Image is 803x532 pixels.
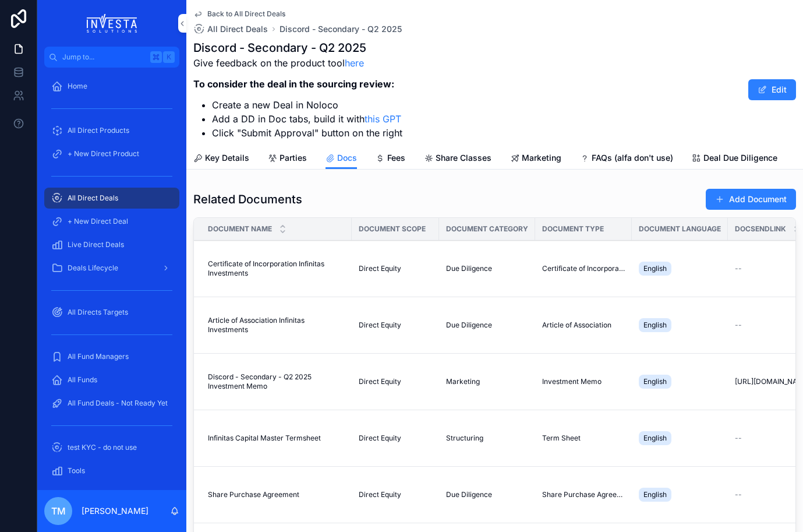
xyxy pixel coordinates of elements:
[359,434,401,443] span: Direct Equity
[68,352,129,361] span: All Fund Managers
[703,152,777,164] span: Deal Due Diligence
[205,152,249,164] span: Key Details
[446,434,483,443] span: Structuring
[424,147,491,171] a: Share Classes
[643,264,667,273] span: English
[193,23,268,35] a: All Direct Deals
[446,490,492,499] span: Due Diligence
[359,320,432,330] a: Direct Equity
[359,320,401,330] span: Direct Equity
[639,429,721,448] a: English
[68,263,118,273] span: Deals Lifecycle
[44,76,179,97] a: Home
[280,152,307,164] span: Parties
[193,40,402,56] h1: Discord - Secondary - Q2 2025
[436,152,491,164] span: Share Classes
[643,434,667,443] span: English
[208,434,345,443] a: Infinitas Capital Master Termsheet
[542,264,625,273] a: Certificate of Incorporation
[68,149,139,158] span: + New Direct Product
[643,490,667,499] span: English
[639,372,721,391] a: English
[542,434,625,443] a: Term Sheet
[359,377,432,386] a: Direct Equity
[446,434,528,443] a: Structuring
[592,152,673,164] span: FAQs (alfa don't use)
[639,485,721,504] a: English
[44,484,179,505] a: FAQ
[87,14,137,33] img: App logo
[212,98,402,112] li: Create a new Deal in Noloco
[68,375,97,385] span: All Funds
[542,377,625,386] a: Investment Memo
[44,393,179,414] a: All Fund Deals - Not Ready Yet
[446,490,528,499] a: Due Diligence
[643,320,667,330] span: English
[44,234,179,255] a: Live Direct Deals
[735,434,742,443] span: --
[37,68,186,490] div: scrollable content
[164,52,174,62] span: K
[208,316,345,334] a: Article of Association Infinitas Investments
[44,369,179,390] a: All Funds
[82,505,148,517] p: [PERSON_NAME]
[359,264,432,273] a: Direct Equity
[387,152,405,164] span: Fees
[212,126,402,140] li: Click "Submit Approval" button on the right
[68,399,168,408] span: All Fund Deals - Not Ready Yet
[208,259,345,278] span: Certificate of Incorporation Infinitas Investments
[44,302,179,323] a: All Directs Targets
[643,377,667,386] span: English
[193,9,285,19] a: Back to All Direct Deals
[580,147,673,171] a: FAQs (alfa don't use)
[44,47,179,68] button: Jump to...K
[639,316,721,334] a: English
[68,217,128,226] span: + New Direct Deal
[446,320,528,330] a: Due Diligence
[639,224,721,234] span: Document Language
[735,490,742,499] span: --
[639,259,721,278] a: English
[542,320,625,330] a: Article of Association
[44,460,179,481] a: Tools
[735,224,786,234] span: DocSendLink
[193,147,249,171] a: Key Details
[68,466,85,475] span: Tools
[62,52,146,62] span: Jump to...
[280,23,402,35] a: Discord - Secondary - Q2 2025
[522,152,561,164] span: Marketing
[44,188,179,209] a: All Direct Deals
[208,490,299,499] span: Share Purchase Agreement
[542,377,602,386] span: Investment Memo
[542,224,604,234] span: Document Type
[446,264,528,273] a: Due Diligence
[68,126,129,135] span: All Direct Products
[542,490,625,499] a: Share Purchase Agreement
[446,320,492,330] span: Due Diligence
[337,152,357,164] span: Docs
[692,147,777,171] a: Deal Due Diligence
[68,443,137,452] span: test KYC - do not use
[207,23,268,35] span: All Direct Deals
[68,193,118,203] span: All Direct Deals
[542,320,611,330] span: Article of Association
[542,434,581,443] span: Term Sheet
[208,224,272,234] span: Document Name
[68,240,124,249] span: Live Direct Deals
[207,9,285,19] span: Back to All Direct Deals
[359,490,401,499] span: Direct Equity
[44,258,179,279] a: Deals Lifecycle
[359,490,432,499] a: Direct Equity
[446,264,492,273] span: Due Diligence
[446,377,528,386] a: Marketing
[359,434,432,443] a: Direct Equity
[208,372,345,391] span: Discord - Secondary - Q2 2025 Investment Memo
[212,112,402,126] li: Add a DD in Doc tabs, build it with
[735,320,742,330] span: --
[706,189,796,210] button: Add Document
[446,224,528,234] span: Document Category
[510,147,561,171] a: Marketing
